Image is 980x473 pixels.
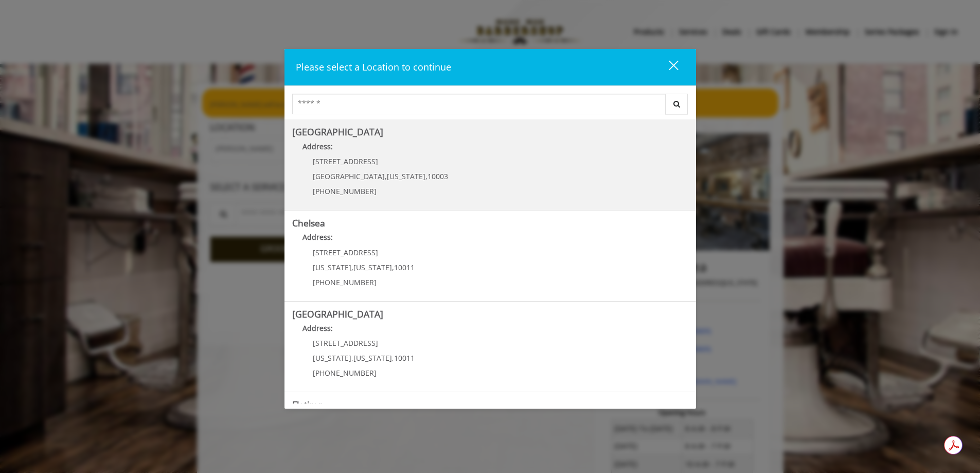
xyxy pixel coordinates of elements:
[296,61,451,73] span: Please select a Location to continue
[313,353,351,363] span: [US_STATE]
[313,262,351,272] span: [US_STATE]
[385,171,387,181] span: ,
[292,217,325,229] b: Chelsea
[427,171,448,181] span: 10003
[353,353,392,363] span: [US_STATE]
[302,323,333,333] b: Address:
[351,353,353,363] span: ,
[394,353,415,363] span: 10011
[394,262,415,272] span: 10011
[313,171,385,181] span: [GEOGRAPHIC_DATA]
[302,232,333,242] b: Address:
[292,126,383,138] b: [GEOGRAPHIC_DATA]
[353,262,392,272] span: [US_STATE]
[313,277,377,287] span: [PHONE_NUMBER]
[302,142,333,151] b: Address:
[292,398,324,411] b: Flatiron
[392,262,394,272] span: ,
[657,60,678,75] div: close dialog
[671,100,683,108] i: Search button
[313,248,378,257] span: [STREET_ADDRESS]
[292,94,666,114] input: Search Center
[313,186,377,196] span: [PHONE_NUMBER]
[425,171,427,181] span: ,
[292,308,383,320] b: [GEOGRAPHIC_DATA]
[313,368,377,378] span: [PHONE_NUMBER]
[650,57,685,78] button: close dialog
[292,94,688,119] div: Center Select
[387,171,425,181] span: [US_STATE]
[351,262,353,272] span: ,
[313,338,378,348] span: [STREET_ADDRESS]
[392,353,394,363] span: ,
[313,156,378,166] span: [STREET_ADDRESS]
